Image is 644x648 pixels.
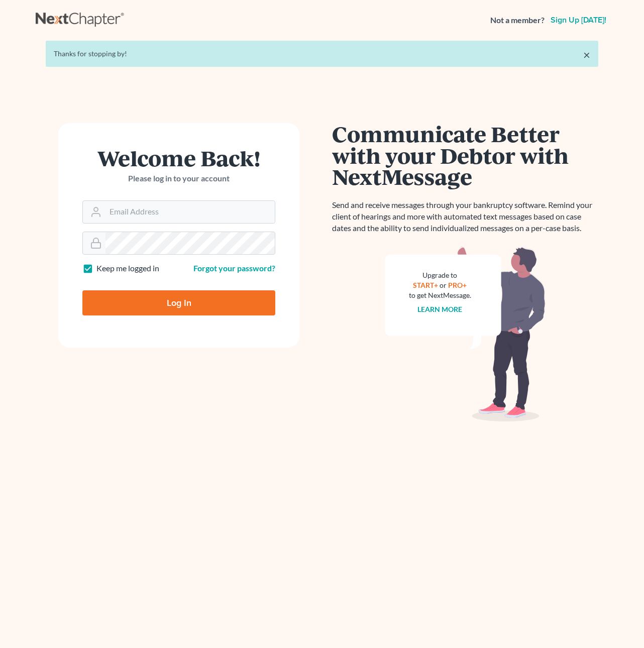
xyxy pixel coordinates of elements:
div: Thanks for stopping by! [54,49,590,59]
p: Send and receive messages through your bankruptcy software. Remind your client of hearings and mo... [332,199,598,234]
a: PRO+ [449,281,467,289]
h1: Welcome Back! [82,147,275,169]
label: Keep me logged in [96,263,159,274]
span: or [440,281,447,289]
input: Log In [82,290,275,315]
strong: Not a member? [490,15,545,26]
div: to get NextMessage. [409,290,471,300]
div: Upgrade to [409,270,471,280]
a: × [583,49,590,61]
p: Please log in to your account [82,173,275,184]
h1: Communicate Better with your Debtor with NextMessage [332,123,598,187]
a: Sign up [DATE]! [549,16,608,24]
a: Forgot your password? [193,263,275,273]
input: Email Address [105,201,275,223]
a: START+ [413,281,439,289]
a: Learn more [418,305,463,313]
img: nextmessage_bg-59042aed3d76b12b5cd301f8e5b87938c9018125f34e5fa2b7a6b67550977c72.svg [385,246,546,422]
